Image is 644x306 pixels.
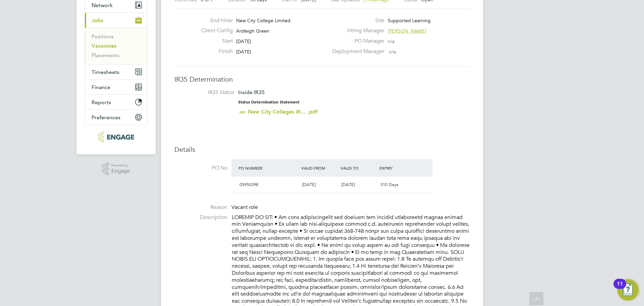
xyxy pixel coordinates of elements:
span: n/a [388,38,394,44]
button: Preferences [85,110,147,125]
span: Ardleigh Green [236,28,269,34]
img: xede-logo-retina.png [98,132,134,142]
span: n/a [389,49,396,55]
span: Supported Learning [388,17,431,24]
label: Finish [196,48,233,55]
span: Preferences [92,114,120,121]
button: Open Resource Center, 11 new notifications [617,279,639,301]
span: Jobs [92,17,103,24]
button: Reports [85,95,147,110]
span: Timesheets [92,69,119,75]
h3: IR35 Determination [174,75,470,84]
span: Finance [92,84,110,90]
label: Description [174,214,227,221]
span: Reports [92,99,111,105]
span: Engage [111,168,130,174]
span: [DATE] [341,182,355,187]
span: New City College Limited [236,17,290,24]
label: End Hirer [196,17,233,24]
button: Jobs [85,13,147,28]
label: Hiring Manager [328,27,384,34]
a: Powered byEngage [102,163,130,175]
label: Deployment Manager [328,48,384,55]
a: Go to home page [85,132,148,142]
span: Network [92,2,113,8]
div: Jobs [85,28,147,64]
button: Timesheets [85,64,147,79]
label: Start [196,38,233,45]
button: Finance [85,80,147,94]
label: Site [328,17,384,24]
span: [DATE] [236,38,251,44]
span: Powered by [111,163,130,168]
strong: Status Determination Statement [238,100,300,104]
span: 310 Days [380,182,398,187]
span: [PERSON_NAME] [388,28,426,34]
div: Valid To [339,162,378,174]
a: Positions [92,33,114,40]
label: PO No [174,165,227,172]
div: PO Number [237,162,300,174]
span: [DATE] [302,182,316,187]
h3: Details [174,145,470,154]
label: IR35 Status [181,89,234,96]
label: Reason [174,204,227,211]
a: New City Colleges IR... .pdf [248,108,318,115]
label: PO Manager [328,38,384,45]
div: 11 [617,284,623,293]
span: Vacant role [231,204,258,211]
a: Vacancies [92,43,116,49]
label: Client Config [196,27,233,34]
span: [DATE] [236,49,251,55]
div: Valid From [300,162,339,174]
a: Placements [92,52,119,58]
div: Expiry [378,162,417,174]
span: Inside IR35 [238,89,265,95]
span: 05950398 [239,182,258,187]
